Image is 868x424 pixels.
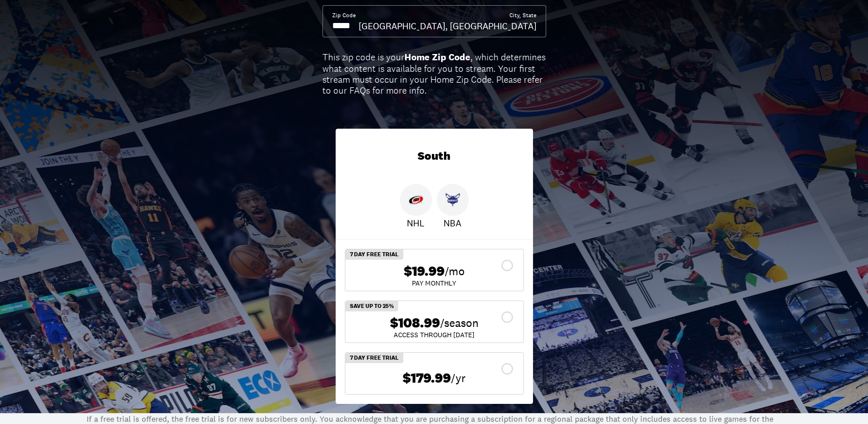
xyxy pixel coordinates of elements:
div: ACCESS THROUGH [DATE] [355,332,514,338]
img: Hurricanes [408,192,423,207]
p: NHL [407,216,425,230]
span: $19.99 [404,263,445,280]
div: This zip code is your , which determines what content is available for you to stream. Your first ... [322,52,546,96]
span: $179.99 [403,370,451,387]
img: Hornets [445,192,460,207]
div: SAVE UP TO 25% [345,301,398,311]
span: /mo [445,263,465,279]
div: 7 Day Free Trial [345,249,403,260]
span: /season [440,315,478,331]
b: Home Zip Code [404,51,470,63]
div: Pay Monthly [355,280,514,287]
div: 7 Day Free Trial [345,353,403,363]
span: $108.99 [390,315,440,332]
p: NBA [443,216,461,230]
div: City, State [509,11,536,20]
div: [GEOGRAPHIC_DATA], [GEOGRAPHIC_DATA] [359,20,536,32]
div: South [336,129,533,184]
span: /yr [451,370,466,386]
div: Zip Code [332,11,356,20]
